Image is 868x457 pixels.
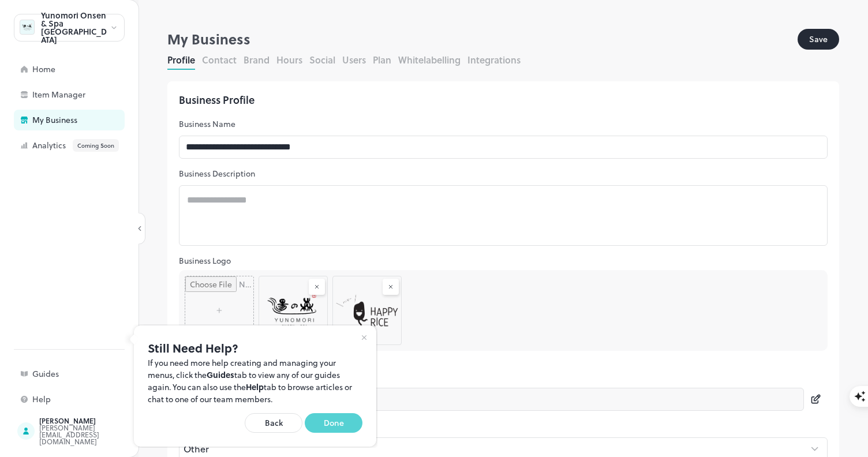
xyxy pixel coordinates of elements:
[246,381,264,393] b: Help
[148,339,362,357] p: Still Need Help?
[148,357,362,405] div: If you need more help creating and managing your menus, click the tab to view any of our guides a...
[305,413,362,433] button: Done
[245,413,302,433] button: Back
[207,369,234,381] b: Guides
